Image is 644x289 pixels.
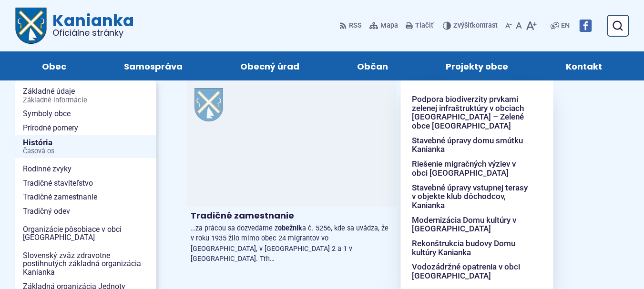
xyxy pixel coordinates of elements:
a: Vodozádržné opatrenia v obci [GEOGRAPHIC_DATA] [412,259,530,283]
a: RSS [339,16,364,36]
a: Projekty obce [426,51,527,80]
span: kontrast [453,22,498,30]
img: Prejsť na domovskú stránku [15,8,47,44]
a: EN [559,20,572,31]
a: Tradičné staviteľstvo [15,176,156,190]
a: HistóriaČasová os [15,135,156,159]
h4: Tradičné zamestnanie [191,210,393,221]
span: Obecný úrad [240,51,299,80]
a: Modernizácia Domu kultúry v [GEOGRAPHIC_DATA] [412,213,530,236]
span: Tradičné staviteľstvo [23,176,149,190]
a: Obecný úrad [221,51,319,80]
a: Organizácie pôsobiace v obci [GEOGRAPHIC_DATA] [15,222,156,245]
span: Organizácie pôsobiace v obci [GEOGRAPHIC_DATA] [23,222,149,245]
a: Podpora biodiverzity prvkami zelenej infraštruktúry v obciach [GEOGRAPHIC_DATA] – Zelené obce [GE... [412,92,530,133]
a: Základné údajeZákladné informácie [15,84,156,107]
a: Rekonštrukcia budovy Domu kultúry Kanianka [412,236,530,259]
button: Nastaviť pôvodnú veľkosť písma [514,16,524,36]
a: Tradičný odev [15,204,156,219]
img: Prejsť na Facebook stránku [579,20,592,32]
a: Tradičné zamestnanie [15,190,156,204]
a: Symboly obce [15,107,156,121]
span: Základné informácie [23,97,149,104]
span: Samospráva [124,51,183,80]
span: História [23,135,149,159]
span: Tradičný odev [23,204,149,219]
button: Zväčšiť veľkosť písma [524,16,539,36]
span: Symboly obce [23,107,149,121]
a: Tradičné zamestnanie …za prácou sa dozvedáme zobežníka č. 5256, kde sa uvádza, že v roku 1935 žil... [187,80,397,268]
span: Mapa [380,20,398,31]
a: Stavebné úpravy domu smútku Kanianka [412,133,530,157]
span: Oficiálne stránky [52,29,134,37]
a: Mapa [368,16,400,36]
span: Kontakt [566,51,602,80]
span: Rodinné zvyky [23,162,149,176]
button: Zmenšiť veľkosť písma [503,16,514,36]
a: Stavebné úpravy vstupnej terasy v objekte klub dôchodcov, Kanianka [412,180,530,213]
a: Prírodné pomery [15,121,156,135]
span: RSS [349,20,362,31]
a: Obec [23,51,86,80]
a: Občan [338,51,408,80]
span: Slovenský zväz zdravotne postihnutých základná organizácia Kanianka [23,249,149,279]
button: Zvýšiťkontrast [443,16,500,36]
span: Projekty obce [446,51,508,80]
span: Časová os [23,148,149,155]
a: Slovenský zväz zdravotne postihnutých základná organizácia Kanianka [15,249,156,279]
span: EN [561,20,570,31]
span: …za prácou sa dozvedáme z a č. 5256, kde sa uvádza, že v roku 1935 žilo mimo obec 24 migrantov vo... [191,224,388,263]
button: Tlačiť [404,16,435,36]
span: Prírodné pomery [23,121,149,135]
span: Zvýšiť [453,21,472,30]
span: Základné údaje [23,84,149,107]
a: Riešenie migračných výziev v obci [GEOGRAPHIC_DATA] [412,157,530,180]
strong: obežník [278,224,302,232]
span: Tlačiť [415,22,433,30]
span: Tradičné zamestnanie [23,190,149,204]
span: Kanianka [47,12,134,37]
a: Rodinné zvyky [15,162,156,176]
a: Samospráva [105,51,202,80]
span: Obec [42,51,66,80]
a: Logo Kanianka, prejsť na domovskú stránku. [15,8,134,44]
a: Kontakt [546,51,621,80]
span: Občan [357,51,388,80]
